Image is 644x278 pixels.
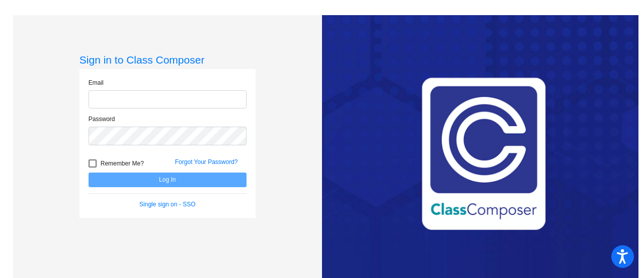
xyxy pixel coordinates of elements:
[175,158,238,165] a: Forgot Your Password?
[101,157,144,170] span: Remember Me?
[139,201,195,208] a: Single sign on - SSO
[79,53,256,66] h3: Sign in to Class Composer
[89,115,115,124] label: Password
[89,173,247,187] button: Log In
[89,78,104,87] label: Email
